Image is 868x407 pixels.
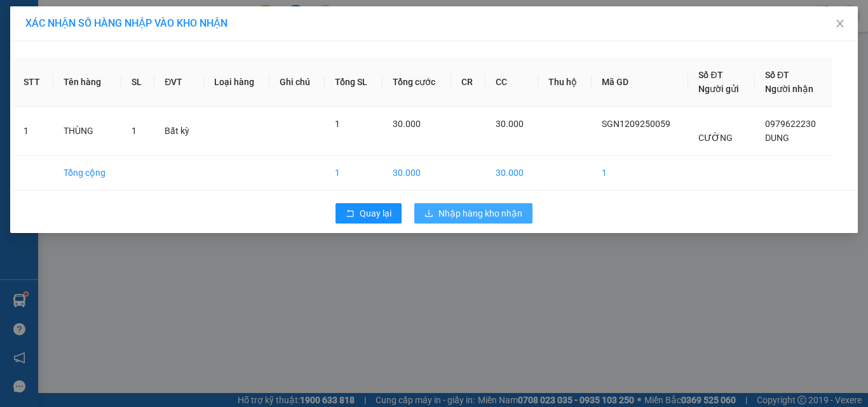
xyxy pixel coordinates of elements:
[13,107,53,156] td: 1
[154,107,203,156] td: Bất kỳ
[698,133,733,143] span: CƯỜNG
[53,58,121,107] th: Tên hàng
[424,209,433,219] span: download
[538,58,592,107] th: Thu hộ
[592,58,689,107] th: Mã GD
[451,58,485,107] th: CR
[438,206,522,220] span: Nhập hàng kho nhận
[11,12,31,25] span: Gửi:
[485,156,538,190] td: 30.000
[496,119,524,129] span: 30.000
[83,11,113,24] span: Nhận:
[325,156,382,190] td: 1
[765,119,816,129] span: 0979622230
[53,107,121,156] td: THÙNG
[822,6,858,42] button: Close
[698,70,722,80] span: Số ĐT
[83,11,212,39] div: [GEOGRAPHIC_DATA]
[383,156,451,190] td: 30.000
[335,119,340,129] span: 1
[346,209,355,219] span: rollback
[602,119,670,129] span: SGN1209250059
[414,203,532,224] button: downloadNhập hàng kho nhận
[269,58,325,107] th: Ghi chú
[383,58,451,107] th: Tổng cước
[83,39,212,55] div: TRIỀU
[336,203,402,224] button: rollbackQuay lại
[81,83,98,97] span: CC :
[360,206,391,220] span: Quay lại
[485,58,538,107] th: CC
[393,119,421,129] span: 30.000
[83,55,212,72] div: 0937063015
[765,70,789,80] span: Số ĐT
[53,156,121,190] td: Tổng cộng
[698,84,739,94] span: Người gửi
[132,126,137,136] span: 1
[11,11,74,26] div: Trà Cú
[592,156,689,190] td: 1
[81,80,213,98] div: 30.000
[325,58,382,107] th: Tổng SL
[154,58,203,107] th: ĐVT
[13,58,53,107] th: STT
[765,84,813,94] span: Người nhận
[121,58,154,107] th: SL
[25,17,227,29] span: XÁC NHẬN SỐ HÀNG NHẬP VÀO KHO NHẬN
[204,58,270,107] th: Loại hàng
[835,18,845,29] span: close
[765,133,789,143] span: DUNG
